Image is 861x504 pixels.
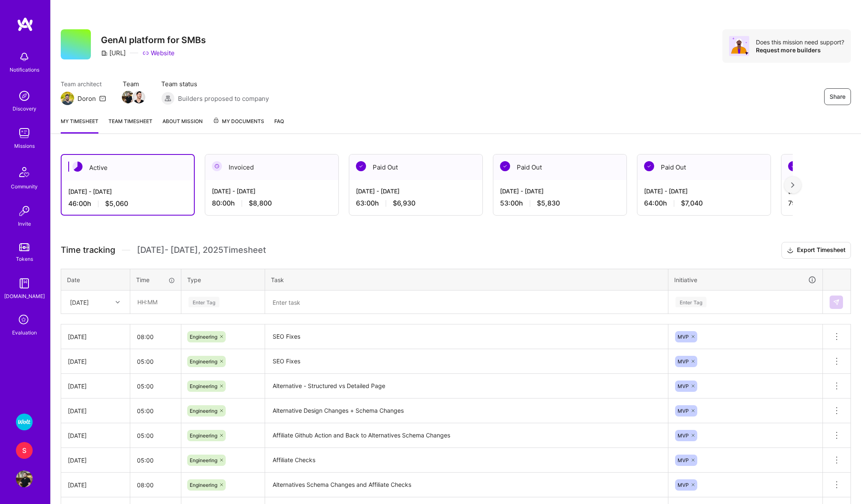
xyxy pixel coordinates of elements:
[61,269,130,291] th: Date
[266,399,667,422] textarea: Alternative Design Changes + Schema Changes
[16,414,33,430] img: Wolt - Fintech: Payments Expansion Team
[68,332,123,341] div: [DATE]
[10,65,39,74] div: Notifications
[101,35,206,45] h3: GenAI platform for SMBs
[62,155,194,180] div: Active
[133,91,145,103] img: Team Member Avatar
[675,296,706,309] div: Enter Tag
[637,154,771,180] div: Paid Out
[162,117,203,134] a: About Mission
[161,80,269,88] span: Team status
[265,269,668,291] th: Task
[14,141,35,150] div: Missions
[756,46,844,54] div: Request more builders
[356,187,476,195] div: [DATE] - [DATE]
[123,90,134,104] a: Team Member Avatar
[678,383,689,389] span: MVP
[130,350,181,373] input: HH:MM
[190,383,217,389] span: Engineering
[188,296,219,309] div: Enter Tag
[787,246,794,255] i: icon Download
[830,93,846,101] span: Share
[266,449,667,472] textarea: Affiliate Checks
[142,49,175,57] a: Website
[274,117,284,134] a: FAQ
[123,80,144,88] span: Team
[500,199,620,208] div: 53:00 h
[678,334,689,340] span: MVP
[19,243,29,251] img: tokens
[130,400,181,422] input: HH:MM
[678,408,689,414] span: MVP
[130,326,181,348] input: HH:MM
[190,482,217,488] span: Engineering
[68,406,123,415] div: [DATE]
[161,92,175,105] img: Builders proposed to company
[537,199,560,208] span: $5,830
[101,50,108,57] i: icon CompanyGray
[14,471,35,487] a: User Avatar
[130,375,181,397] input: HH:MM
[212,161,222,171] img: Invoiced
[190,457,217,463] span: Engineering
[190,432,217,439] span: Engineering
[14,414,35,430] a: Wolt - Fintech: Payments Expansion Team
[70,298,89,306] div: [DATE]
[266,473,667,496] textarea: Alternatives Schema Changes and Affiliate Checks
[136,275,175,284] div: Time
[205,154,338,180] div: Invoiced
[266,375,667,398] textarea: Alternative - Structured vs Detailed Page
[16,49,33,65] img: bell
[16,442,33,459] div: S
[678,358,689,365] span: MVP
[678,457,689,463] span: MVP
[101,49,126,57] div: [URL]
[212,187,332,195] div: [DATE] - [DATE]
[17,17,34,32] img: logo
[130,474,181,496] input: HH:MM
[212,199,332,208] div: 80:00 h
[190,408,217,414] span: Engineering
[130,449,181,471] input: HH:MM
[349,154,482,180] div: Paid Out
[68,481,123,489] div: [DATE]
[500,161,510,171] img: Paid Out
[644,199,764,208] div: 64:00 h
[213,117,264,126] span: My Documents
[833,299,840,306] img: Submit
[137,245,266,255] span: [DATE] - [DATE] , 2025 Timesheet
[68,382,123,391] div: [DATE]
[249,199,272,208] span: $8,800
[77,94,96,103] div: Doron
[266,325,667,348] textarea: SEO Fixes
[756,38,844,46] div: Does this mission need support?
[16,255,33,263] div: Tokens
[644,161,654,171] img: Paid Out
[68,187,187,196] div: [DATE] - [DATE]
[14,162,34,182] img: Community
[16,125,33,141] img: teamwork
[68,357,123,366] div: [DATE]
[190,358,217,365] span: Engineering
[781,242,851,259] button: Export Timesheet
[130,424,181,447] input: HH:MM
[14,442,35,459] a: S
[393,199,415,208] span: $6,930
[824,88,851,105] button: Share
[4,292,45,301] div: [DOMAIN_NAME]
[644,187,764,195] div: [DATE] - [DATE]
[190,334,217,340] span: Engineering
[791,182,794,188] img: right
[61,245,115,255] span: Time tracking
[729,36,749,56] img: Avatar
[500,187,620,195] div: [DATE] - [DATE]
[681,199,703,208] span: $7,040
[178,94,269,103] span: Builders proposed to company
[16,275,33,292] img: guide book
[16,312,32,328] i: icon SelectionTeam
[116,300,120,304] i: icon Chevron
[16,203,33,219] img: Invite
[72,162,82,172] img: Active
[105,199,128,208] span: $5,060
[16,471,33,487] img: User Avatar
